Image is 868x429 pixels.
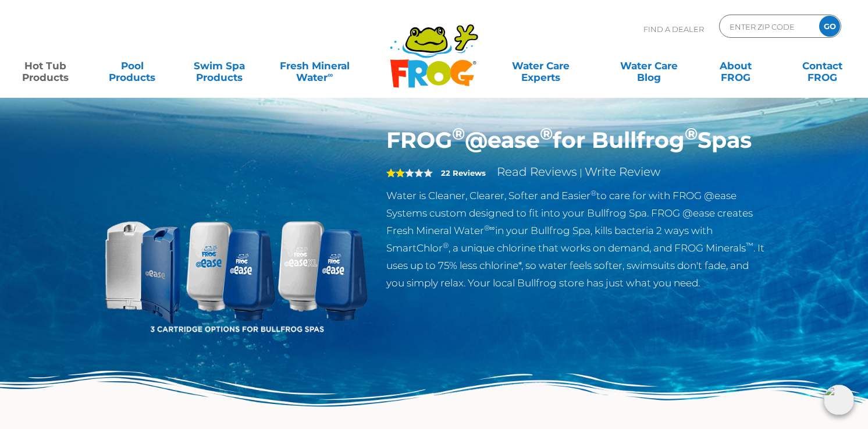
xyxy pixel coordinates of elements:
[186,54,253,77] a: Swim SpaProducts
[579,167,582,178] span: |
[819,16,840,37] input: GO
[452,123,465,144] sup: ®
[12,54,79,77] a: Hot TubProducts
[497,165,577,179] a: Read Reviews
[789,54,856,77] a: ContactFROG
[272,54,357,77] a: Fresh MineralWater∞
[386,168,405,178] span: 2
[443,241,449,250] sup: ®
[702,54,769,77] a: AboutFROG
[824,385,854,415] img: openIcon
[540,123,553,144] sup: ®
[102,127,369,393] img: bullfrog-product-hero.png
[441,168,486,178] strong: 22 Reviews
[585,165,660,179] a: Write Review
[386,187,766,292] p: Water is Cleaner, Clearer, Softer and Easier to care for with FROG @ease Systems custom designed ...
[590,189,596,197] sup: ®
[486,54,596,77] a: Water CareExperts
[615,54,682,77] a: Water CareBlog
[98,54,166,77] a: PoolProducts
[643,15,704,44] p: Find A Dealer
[685,123,698,144] sup: ®
[728,18,807,35] input: Zip Code Form
[484,224,495,232] sup: ®∞
[746,241,753,250] sup: ™
[328,70,333,79] sup: ∞
[386,127,766,154] h1: FROG @ease for Bullfrog Spas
